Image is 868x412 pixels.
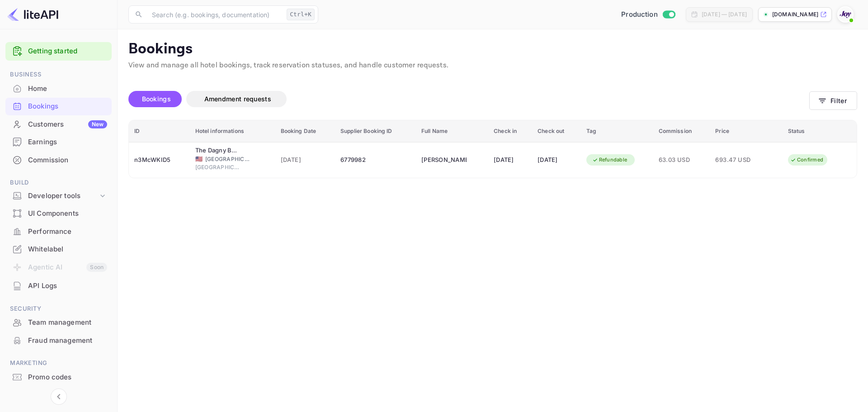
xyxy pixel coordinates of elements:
div: Bookings [28,101,107,112]
a: Home [5,80,112,97]
div: Customers [28,119,107,130]
div: account-settings tabs [128,91,809,107]
div: CustomersNew [5,116,112,133]
div: Rhonda R Youngblood [421,153,467,167]
a: Performance [5,223,112,240]
div: Commission [28,155,107,166]
div: New [88,120,107,128]
div: Performance [5,223,112,241]
div: Earnings [28,137,107,147]
a: Earnings [5,133,112,150]
div: Team management [28,317,107,328]
th: ID [129,120,190,142]
div: Confirmed [784,154,829,166]
button: Filter [809,91,857,110]
p: Bookings [128,40,857,58]
a: Promo codes [5,369,112,385]
table: booking table [129,120,857,178]
div: Getting started [5,42,112,61]
span: Amendment requests [204,95,271,103]
a: Team management [5,314,112,331]
div: Promo codes [5,369,112,386]
div: Bookings [5,98,112,115]
span: 63.03 USD [659,155,705,165]
th: Booking Date [275,120,335,142]
a: Whitelabel [5,241,112,257]
a: API Logs [5,277,112,294]
span: 693.47 USD [715,155,760,165]
div: Earnings [5,133,112,151]
a: Bookings [5,98,112,114]
div: API Logs [28,281,107,291]
span: Business [5,70,112,80]
div: Switch to Sandbox mode [618,9,679,20]
div: [DATE] [538,153,575,167]
div: 6779982 [340,153,410,167]
span: Security [5,304,112,314]
th: Price [710,120,782,142]
div: Commission [5,152,112,169]
span: [GEOGRAPHIC_DATA] [205,155,250,163]
div: Performance [28,227,107,237]
div: Fraud management [5,332,112,350]
th: Hotel informations [190,120,275,142]
div: [DATE] — [DATE] [702,10,747,19]
th: Full Name [416,120,488,142]
div: Home [5,80,112,98]
div: Whitelabel [5,241,112,258]
div: n3McWKID5 [134,153,184,167]
th: Commission [653,120,710,142]
p: [DOMAIN_NAME] [772,10,818,19]
span: [GEOGRAPHIC_DATA] [195,163,241,171]
div: Developer tools [5,188,112,204]
p: View and manage all hotel bookings, track reservation statuses, and handle customer requests. [128,60,857,71]
div: Whitelabel [28,244,107,255]
div: Team management [5,314,112,331]
div: UI Components [5,205,112,223]
input: Search (e.g. bookings, documentation) [146,5,283,24]
a: UI Components [5,205,112,222]
div: Ctrl+K [287,9,315,20]
div: [DATE] [494,153,527,167]
span: Build [5,178,112,188]
a: Getting started [28,46,107,57]
th: Check in [488,120,532,142]
span: Production [621,9,658,20]
span: [DATE] [281,155,330,165]
div: Home [28,84,107,94]
span: Marketing [5,358,112,368]
img: With Joy [838,7,853,22]
th: Supplier Booking ID [335,120,416,142]
div: API Logs [5,277,112,295]
th: Status [783,120,857,142]
th: Check out [532,120,580,142]
th: Tag [581,120,653,142]
img: LiteAPI logo [7,7,58,22]
div: Fraud management [28,336,107,346]
div: Refundable [586,154,633,166]
div: UI Components [28,208,107,219]
a: CustomersNew [5,116,112,133]
a: Commission [5,152,112,168]
button: Collapse navigation [51,388,67,405]
span: Bookings [142,95,171,103]
div: Developer tools [28,191,98,201]
a: Fraud management [5,332,112,349]
div: The Dagny Boston [195,146,241,155]
div: Promo codes [28,372,107,383]
span: United States of America [195,156,203,162]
